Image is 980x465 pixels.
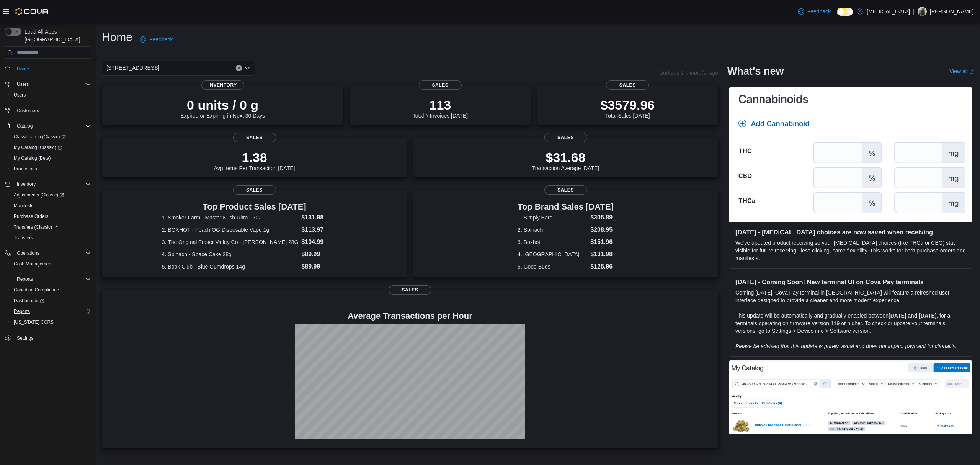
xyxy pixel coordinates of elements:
[8,131,94,142] a: Classification (Classic)
[17,81,29,87] span: Users
[301,250,347,259] dd: $89.99
[8,211,94,222] button: Purchase Orders
[8,259,94,269] button: Cash Management
[735,343,957,349] em: Please be advised that this update is purely visual and does not impact payment functionality.
[532,150,599,165] p: $31.68
[5,60,91,363] nav: Complex example
[14,213,49,219] span: Purchase Orders
[108,311,712,321] h4: Average Transactions per Hour
[14,121,36,131] button: Catalog
[518,226,587,234] dt: 2. Spinach
[14,155,51,161] span: My Catalog (Beta)
[301,237,347,247] dd: $104.99
[11,259,91,269] span: Cash Management
[244,65,250,71] button: Open list of options
[590,213,614,222] dd: $305.89
[214,150,295,165] p: 1.38
[11,90,29,100] a: Users
[518,214,587,221] dt: 1. Simply Bare
[11,233,36,242] a: Transfers
[11,233,91,242] span: Transfers
[11,307,91,316] span: Reports
[11,285,91,295] span: Canadian Compliance
[2,121,94,131] button: Catalog
[8,200,94,211] button: Manifests
[14,224,58,230] span: Transfers (Classic)
[735,278,966,286] h3: [DATE] - Coming Soon! New terminal UI on Cova Pay terminals
[413,97,468,113] p: 113
[14,275,36,284] button: Reports
[735,239,966,262] p: We've updated product receiving so your [MEDICAL_DATA] choices (like THCa or CBG) stay visible fo...
[532,150,599,171] div: Transaction Average [DATE]
[600,97,655,119] div: Total Sales [DATE]
[11,296,47,305] a: Dashboards
[8,232,94,243] button: Transfers
[180,97,265,113] p: 0 units / 0 g
[180,97,265,119] div: Expired or Expiring in Next 30 Days
[14,261,52,267] span: Cash Management
[14,298,44,304] span: Dashboards
[14,203,33,209] span: Manifests
[8,306,94,317] button: Reports
[301,213,347,222] dd: $131.98
[590,237,614,247] dd: $151.96
[11,259,56,269] a: Cash Management
[14,180,39,189] button: Inventory
[2,179,94,190] button: Inventory
[2,274,94,285] button: Reports
[14,287,59,293] span: Canadian Compliance
[795,4,834,19] a: Feedback
[600,97,655,113] p: $3579.96
[11,143,65,152] a: My Catalog (Classic)
[17,108,39,114] span: Customers
[11,132,91,141] span: Classification (Classic)
[14,166,37,172] span: Promotions
[11,164,91,174] span: Promotions
[14,121,91,131] span: Catalog
[8,317,94,327] button: [US_STATE] CCRS
[735,289,966,304] p: Coming [DATE], Cova Pay terminal in [GEOGRAPHIC_DATA] will feature a refreshed user interface des...
[201,80,244,90] span: Inventory
[889,313,936,319] strong: [DATE] and [DATE]
[969,69,974,74] svg: External link
[918,7,927,16] div: Aaron Featherstone
[17,250,39,256] span: Operations
[8,190,94,200] a: Adjustments (Classic)
[913,7,915,16] p: |
[301,262,347,271] dd: $89.99
[8,90,94,100] button: Users
[2,79,94,90] button: Users
[518,202,614,211] h3: Top Brand Sales [DATE]
[14,106,42,115] a: Customers
[419,80,462,90] span: Sales
[233,133,276,142] span: Sales
[14,249,42,258] button: Operations
[14,235,33,241] span: Transfers
[17,276,33,282] span: Reports
[14,106,91,115] span: Customers
[137,32,176,47] a: Feedback
[162,251,299,258] dt: 4. Spinach - Space Cake 28g
[14,64,32,74] a: Home
[11,223,61,232] a: Transfers (Classic)
[930,7,974,16] p: [PERSON_NAME]
[544,185,587,195] span: Sales
[233,185,276,195] span: Sales
[14,134,66,140] span: Classification (Classic)
[14,319,54,325] span: [US_STATE] CCRS
[544,133,587,142] span: Sales
[2,248,94,259] button: Operations
[837,8,853,16] input: Dark Mode
[162,226,299,234] dt: 2. BOXHOT - Peach OG Disposable Vape 1g
[11,190,67,200] a: Adjustments (Classic)
[14,80,32,89] button: Users
[106,63,159,72] span: [STREET_ADDRESS]
[11,318,91,327] span: Washington CCRS
[413,97,468,119] div: Total # Invoices [DATE]
[21,28,91,43] span: Load All Apps in [GEOGRAPHIC_DATA]
[11,212,91,221] span: Purchase Orders
[11,318,57,327] a: [US_STATE] CCRS
[236,65,242,71] button: Clear input
[214,150,295,171] div: Avg Items Per Transaction [DATE]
